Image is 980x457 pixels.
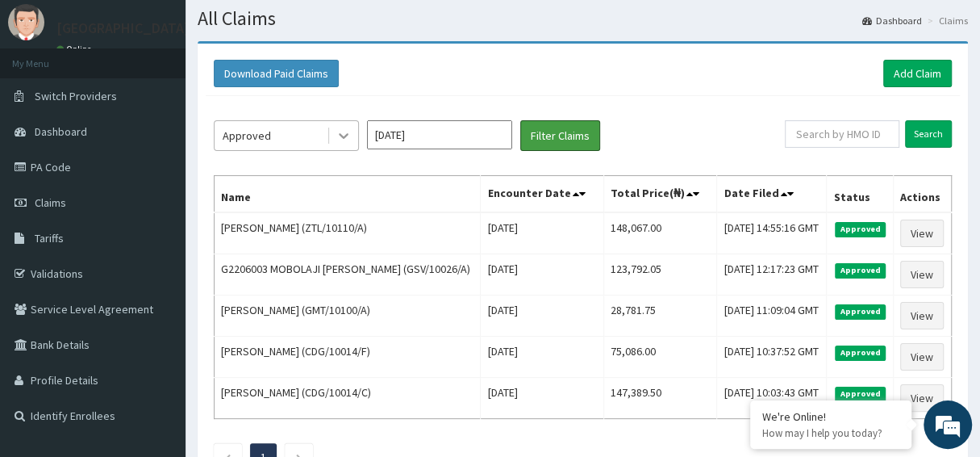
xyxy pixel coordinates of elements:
[8,4,44,40] img: User Image
[603,254,717,296] td: 123,792.05
[56,44,95,55] a: Online
[30,81,65,121] img: d_794563401_company_1708531726252_794563401
[717,337,827,378] td: [DATE] 10:37:52 GMT
[835,263,886,278] span: Approved
[900,220,944,247] a: View
[762,409,899,424] div: We're Online!
[214,60,339,87] button: Download Paid Claims
[520,120,600,151] button: Filter Claims
[603,212,717,254] td: 148,067.00
[835,346,886,360] span: Approved
[265,8,303,47] div: Minimize live chat window
[94,130,223,293] span: We're online!
[835,304,886,319] span: Approved
[198,8,968,29] h1: All Claims
[215,296,481,337] td: [PERSON_NAME] (GMT/10100/A)
[481,254,603,296] td: [DATE]
[785,120,899,148] input: Search by HMO ID
[481,337,603,378] td: [DATE]
[603,337,717,378] td: 75,086.00
[862,14,922,27] a: Dashboard
[35,195,66,210] span: Claims
[900,343,944,371] a: View
[481,296,603,337] td: [DATE]
[603,378,717,419] td: 147,389.50
[717,176,827,213] th: Date Filed
[603,296,717,337] td: 28,781.75
[900,302,944,329] a: View
[762,426,899,440] p: How may I help you today?
[883,60,952,87] a: Add Claim
[35,89,117,103] span: Switch Providers
[215,212,481,254] td: [PERSON_NAME] (ZTL/10110/A)
[924,14,968,27] li: Claims
[835,387,886,401] span: Approved
[35,124,87,139] span: Dashboard
[84,90,271,111] div: Chat with us now
[835,222,886,237] span: Approved
[8,294,307,350] textarea: Type your message and hit 'Enter'
[481,212,603,254] td: [DATE]
[900,384,944,412] a: View
[215,378,481,419] td: [PERSON_NAME] (CDG/10014/C)
[481,176,603,213] th: Encounter Date
[717,296,827,337] td: [DATE] 11:09:04 GMT
[717,212,827,254] td: [DATE] 14:55:16 GMT
[215,176,481,213] th: Name
[35,231,64,245] span: Tariffs
[717,254,827,296] td: [DATE] 12:17:23 GMT
[894,176,952,213] th: Actions
[481,378,603,419] td: [DATE]
[827,176,894,213] th: Status
[223,128,271,144] div: Approved
[603,176,717,213] th: Total Price(₦)
[215,337,481,378] td: [PERSON_NAME] (CDG/10014/F)
[905,120,952,148] input: Search
[56,21,190,36] p: [GEOGRAPHIC_DATA]
[215,254,481,296] td: G2206003 MOBOLAJI [PERSON_NAME] (GSV/10026/A)
[900,261,944,288] a: View
[367,120,512,149] input: Select Month and Year
[717,378,827,419] td: [DATE] 10:03:43 GMT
